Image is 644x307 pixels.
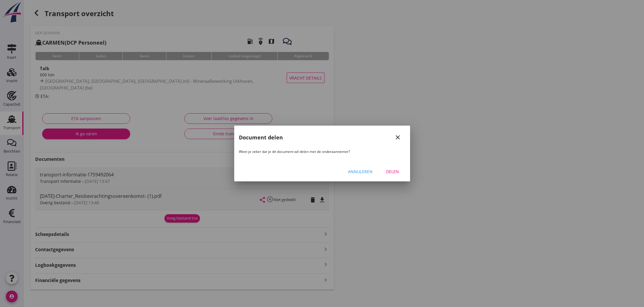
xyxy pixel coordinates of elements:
button: Delen [380,166,405,177]
i: close [394,134,401,141]
p: Weet je zeker dat je dit document wil delen met de onderaannemer? [239,149,405,154]
div: Delen [384,168,401,175]
div: Annuleren [348,168,373,175]
h2: Document delen [239,134,283,141]
button: Annuleren [343,166,377,177]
